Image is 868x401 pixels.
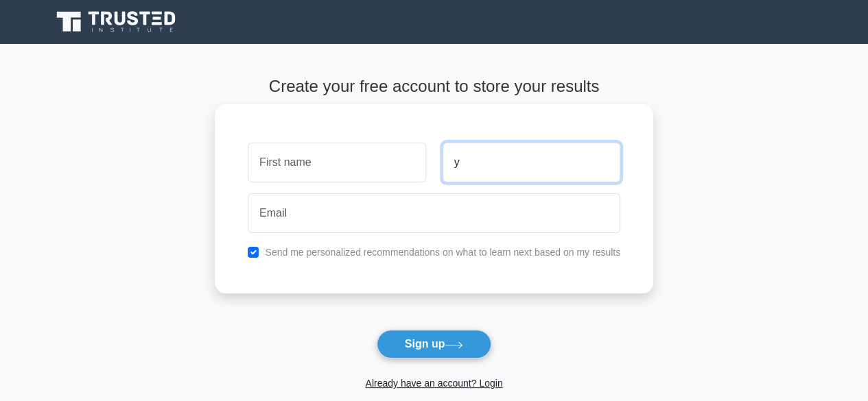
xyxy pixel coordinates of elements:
[248,143,425,182] input: First name
[443,143,620,182] input: Last name
[265,247,620,258] label: Send me personalized recommendations on what to learn next based on my results
[365,378,502,389] a: Already have an account? Login
[215,77,653,97] h4: Create your free account to store your results
[377,330,492,359] button: Sign up
[248,193,620,233] input: Email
